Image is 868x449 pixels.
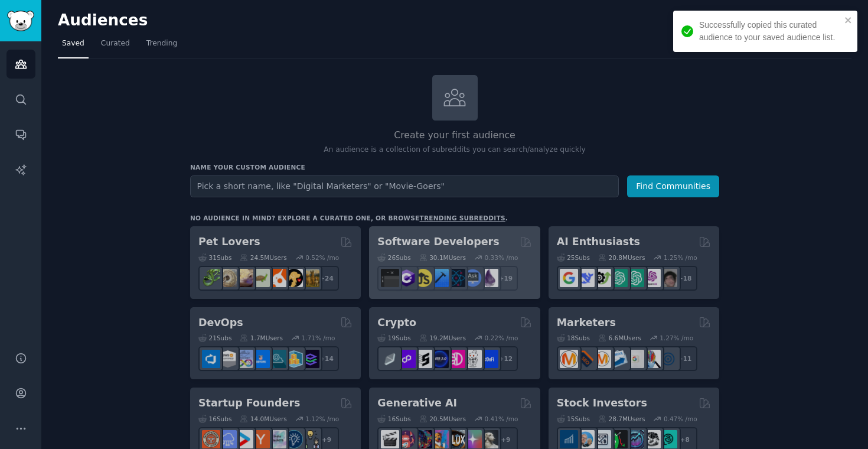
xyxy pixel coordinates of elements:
[190,214,508,222] div: No audience in mind? Explore a curated one, or browse .
[58,34,89,58] a: Saved
[97,34,134,58] a: Curated
[7,11,34,31] img: GummySearch logo
[190,128,719,143] h2: Create your first audience
[62,38,84,49] span: Saved
[58,11,756,30] h2: Audiences
[101,38,130,49] span: Curated
[190,163,719,171] h3: Name your custom audience
[190,175,619,197] input: Pick a short name, like "Digital Marketers" or "Movie-Goers"
[190,145,719,155] p: An audience is a collection of subreddits you can search/analyze quickly
[627,175,719,197] button: Find Communities
[844,15,853,25] button: close
[146,38,177,49] span: Trending
[419,214,505,222] a: trending subreddits
[142,34,181,58] a: Trending
[699,19,841,44] div: Successfully copied this curated audience to your saved audience list.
